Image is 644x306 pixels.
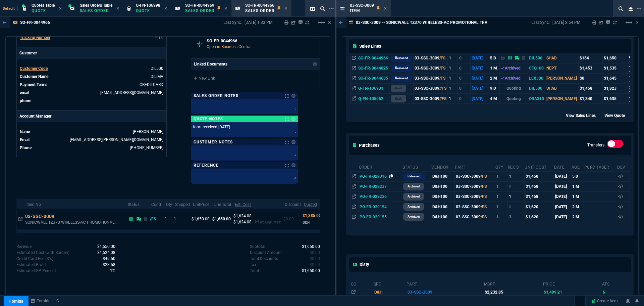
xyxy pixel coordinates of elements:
[360,214,401,220] nx-fornida-value: PO-FR-029155
[431,162,454,172] th: Vendor
[607,140,623,150] div: Transfers
[149,199,164,209] th: Cond
[587,143,604,147] label: Transfers
[17,111,166,122] p: Account Manager
[95,262,115,268] p: spec.value
[353,261,369,268] h5: Disty
[454,181,495,191] td: 03-SSC-3009
[250,244,265,250] p: undefined
[245,20,272,25] p: [DATE] 1:33 PM
[543,279,602,288] th: price
[20,98,31,103] span: phone
[629,85,637,92] span: 20%
[471,53,489,63] td: [DATE]
[19,34,164,41] tr: undefined
[431,171,454,181] td: D&H100
[602,63,628,73] td: $1,535
[495,162,507,172] th: Qty
[352,194,356,199] nx-icon: Open In Opposite Panel
[19,89,164,96] tr: dlay@dilima.com
[458,53,471,63] td: 0
[501,96,527,102] p: Quoting
[545,93,578,103] td: [PERSON_NAME]
[545,83,578,93] td: SHAD
[580,75,601,81] div: $0
[454,162,495,172] th: Part
[284,6,287,11] nx-icon: Close Tab
[352,215,356,219] nx-icon: Open In Opposite Panel
[629,55,637,61] span: 91%
[571,181,584,191] td: 1 M
[150,216,162,222] div: /FS
[545,53,578,63] td: SHAD
[489,63,499,73] td: 1 M
[235,202,251,207] abbr: Estimated Cost with Burden
[185,8,215,13] p: Sales Order
[617,162,630,172] th: Dev
[495,191,507,202] td: 1
[163,209,172,230] td: 1
[109,268,115,273] span: -0.014290909090909047
[495,171,507,181] td: 1
[413,73,447,83] td: 03-SSC-3009
[96,256,115,262] p: spec.value
[507,191,525,202] td: 1
[528,63,545,73] td: CTO100
[250,250,282,256] p: undefined
[282,199,301,209] th: Discount
[373,288,407,296] td: D&H
[352,174,356,179] nx-icon: Open In Opposite Panel
[566,112,602,119] div: View Sales Lines
[439,96,446,101] span: //FS
[303,220,310,225] span: D&H
[360,204,401,210] nx-fornida-value: PO-FR-029154
[17,47,166,59] p: Customer
[245,3,274,8] span: SO-FR-0044966
[20,90,29,95] span: email
[102,262,115,267] span: -23.579999999999927
[384,6,387,11] nx-icon: Close Tab
[408,214,420,220] p: archived
[350,3,374,8] span: 03-SSC-3009
[164,6,167,11] nx-icon: Close Tab
[406,288,483,296] td: 03-SSC-3009
[402,162,431,172] th: Status
[507,212,525,222] td: 1
[172,199,190,209] th: Shipped
[413,63,447,73] td: 03-SSC-3009
[70,137,163,142] a: [EMAIL_ADDRESS][PERSON_NAME][DOMAIN_NAME]
[454,191,495,202] td: 03-SSC-3009
[283,216,300,222] p: $0.00
[448,53,458,63] td: 1
[151,66,163,71] span: DIL500
[554,162,571,172] th: Date
[20,20,50,25] p: SO-FR-0044966
[524,202,554,212] td: $1,620
[524,181,554,191] td: $1,458
[194,75,317,81] a: New Link
[3,6,18,11] span: Default
[3,20,6,25] nx-icon: Back to Table
[233,219,255,225] p: $1,624.08
[588,296,621,306] a: Create Item
[484,288,543,296] td: $2,232.85
[602,288,630,296] td: 6
[406,279,483,288] th: part
[395,76,408,81] p: Released
[310,250,320,255] span: 0
[310,256,320,261] span: 0
[360,173,401,179] nx-fornida-value: PO-FR-029316
[602,53,628,63] td: $1,650
[17,209,458,230] tr: SONICWALL TZ370 WIRELESS-AC PROMOTIONAL TRADEUP WITH 3 YR APSS AND CSE FOR 1 YR SIA -
[155,35,157,40] a: --
[545,73,578,83] td: [PERSON_NAME]
[616,5,626,13] nx-icon: Search
[211,199,232,209] th: Line Total
[151,74,163,79] a: DILIMA
[351,288,630,296] tr: TZ370W PROMO 3 YR APSS CSE
[458,63,471,73] td: 0
[296,268,320,274] p: spec.value
[431,191,454,202] td: D&H100
[192,216,210,222] p: $1,650.00
[318,5,328,13] nx-icon: Search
